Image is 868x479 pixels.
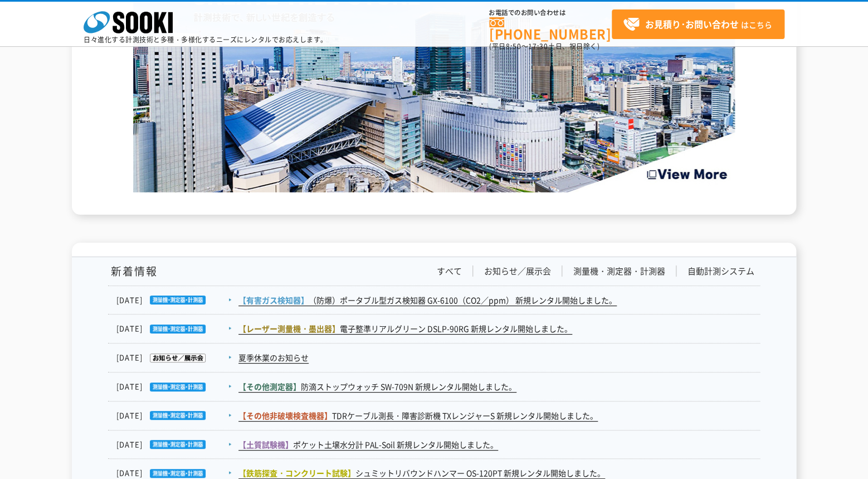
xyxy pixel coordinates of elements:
[143,383,206,391] img: 測量機・測定器・計測器
[143,325,206,333] img: 測量機・測定器・計測器
[238,381,516,393] a: 【その他測定器】防滴ストップウォッチ SW-709N 新規レンタル開始しました。
[489,17,612,40] a: [PHONE_NUMBER]
[116,381,237,393] dt: [DATE]
[238,410,332,421] span: 【その他非破壊検査機器】
[489,41,599,51] span: (平日 ～ 土日、祝日除く)
[238,323,572,335] a: 【レーザー測量機・墨出器】電子整準リアルグリーン DSLP-90RG 新規レンタル開始しました。
[108,265,158,277] h1: 新着情報
[623,16,772,33] span: はこちら
[238,410,598,422] a: 【その他非破壊検査機器】TDRケーブル測長・障害診断機 TXレンジャーS 新規レンタル開始しました。
[238,294,617,306] a: 【有害ガス検知器】（防爆）ポータブル型ガス検知器 GX-6100（CO2／ppm） 新規レンタル開始しました。
[506,41,521,51] span: 8:50
[528,41,548,51] span: 17:30
[116,352,237,364] dt: [DATE]
[238,294,309,306] span: 【有害ガス検知器】
[116,467,237,479] dt: [DATE]
[437,265,462,277] a: すべて
[143,469,206,478] img: 測量機・測定器・計測器
[143,354,206,362] img: お知らせ／展示会
[116,439,237,451] dt: [DATE]
[238,323,340,334] span: 【レーザー測量機・墨出器】
[645,17,739,31] strong: お見積り･お問い合わせ
[116,410,237,422] dt: [DATE]
[143,440,206,449] img: 測量機・測定器・計測器
[573,265,665,277] a: 測量機・測定器・計測器
[238,381,301,392] span: 【その他測定器】
[116,323,237,335] dt: [DATE]
[612,9,784,39] a: お見積り･お問い合わせはこちら
[116,294,237,306] dt: [DATE]
[238,467,605,479] a: 【鉄筋探査・コンクリート試験】シュミットリバウンドハンマー OS-120PT 新規レンタル開始しました。
[143,296,206,304] img: 測量機・測定器・計測器
[238,439,293,450] span: 【土質試験機】
[133,181,735,191] a: Create the Future
[143,411,206,420] img: 測量機・測定器・計測器
[238,439,498,451] a: 【土質試験機】ポケット土壌水分計 PAL-Soil 新規レンタル開始しました。
[238,352,309,364] a: 夏季休業のお知らせ
[238,467,355,478] span: 【鉄筋探査・コンクリート試験】
[484,265,551,277] a: お知らせ／展示会
[687,265,754,277] a: 自動計測システム
[84,36,328,43] p: 日々進化する計測技術と多種・多様化するニーズにレンタルでお応えします。
[489,9,612,16] span: お電話でのお問い合わせは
